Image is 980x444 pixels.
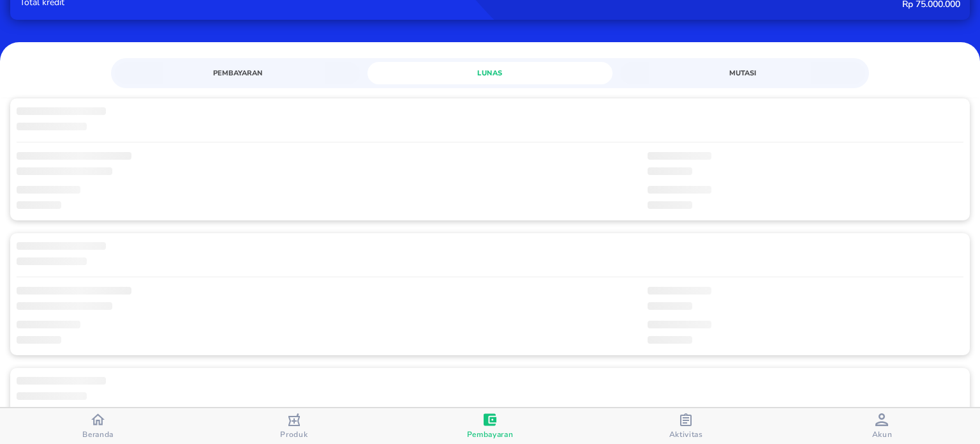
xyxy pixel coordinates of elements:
span: ‌ [17,321,80,328]
span: ‌ [17,242,106,250]
span: Beranda [82,429,114,440]
span: Lunas [375,67,605,79]
span: Produk [280,429,308,440]
button: Akun [784,408,980,444]
span: ‌ [17,257,87,265]
span: ‌ [17,201,61,209]
button: Produk [196,408,392,444]
a: Mutasi [620,62,865,84]
span: ‌ [17,377,106,385]
span: ‌ [17,186,80,194]
span: ‌ [17,302,112,310]
span: ‌ [648,152,711,160]
span: ‌ [648,287,711,295]
span: ‌ [648,302,692,310]
span: ‌ [648,167,692,175]
a: Pembayaran [115,62,360,84]
span: ‌ [17,107,106,115]
div: simple tabs [111,58,869,84]
span: ‌ [648,336,692,344]
span: ‌ [17,167,112,175]
span: ‌ [17,336,61,344]
button: Aktivitas [588,408,784,444]
span: ‌ [648,186,711,194]
span: ‌ [17,392,87,400]
a: Lunas [367,62,612,84]
span: ‌ [17,287,131,295]
span: Pembayaran [467,429,514,440]
span: Pembayaran [122,67,352,79]
button: Pembayaran [392,408,588,444]
span: Mutasi [628,67,857,79]
span: Akun [872,429,893,440]
span: ‌ [17,123,87,130]
span: ‌ [648,201,692,209]
span: ‌ [17,152,131,160]
span: ‌ [648,321,711,328]
span: Aktivitas [669,429,703,440]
